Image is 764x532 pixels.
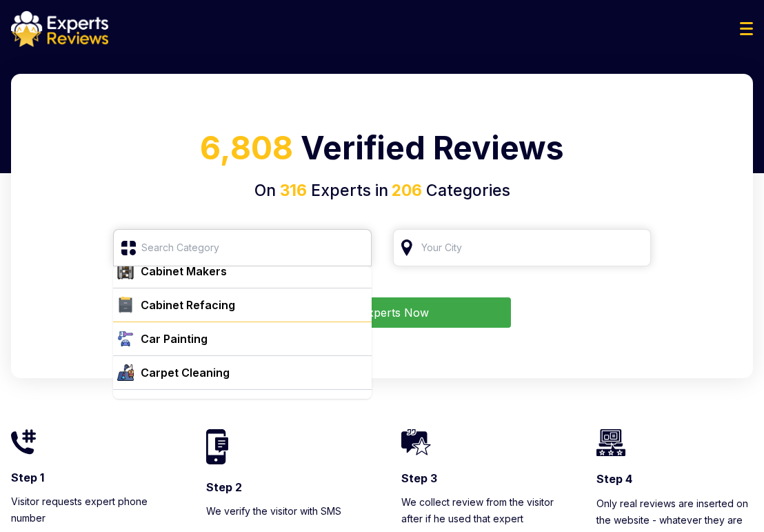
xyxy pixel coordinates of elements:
input: Search Category [113,229,372,266]
span: 316 [280,181,307,200]
img: category icon [117,297,134,313]
h3: Step 3 [401,471,558,486]
p: We verify the visitor with SMS [206,503,363,520]
img: homeIcon2 [206,429,228,464]
img: logo [11,11,108,47]
img: category icon [117,398,134,415]
h3: Step 4 [596,471,753,486]
img: Menu Icon [740,22,753,35]
h3: Step 2 [206,480,363,495]
img: category icon [117,364,134,381]
h1: Verified Reviews [28,124,736,179]
div: Cabinet Refacing [141,297,235,313]
h3: Step 1 [11,470,168,485]
div: Cabinet Makers [141,263,227,279]
button: Find Experts Now [254,297,511,328]
div: Carpet Installation [141,398,241,415]
img: category icon [117,263,134,279]
span: 6,808 [200,128,293,167]
img: homeIcon3 [401,429,431,455]
div: Carpet Cleaning [141,364,230,381]
h4: On Experts in Categories [28,179,736,203]
div: Car Painting [141,331,208,347]
img: homeIcon4 [596,429,625,456]
p: Visitor requests expert phone number [11,493,168,526]
img: category icon [117,331,134,347]
img: homeIcon1 [11,429,36,455]
input: Your City [393,229,652,266]
p: We collect review from the visitor after if he used that expert [401,494,558,527]
span: 206 [388,181,422,200]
